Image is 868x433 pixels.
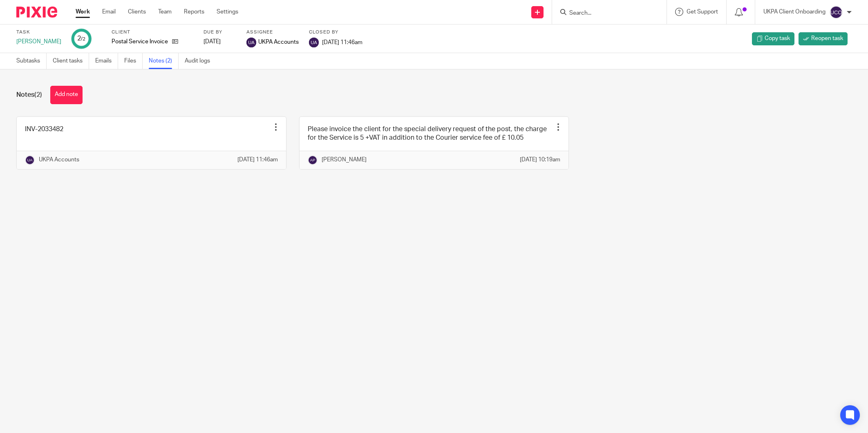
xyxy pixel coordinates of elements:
[128,8,146,16] a: Clients
[16,53,47,69] a: Subtasks
[149,53,179,69] a: Notes (2)
[687,9,718,15] span: Get Support
[520,156,560,164] p: [DATE] 10:19am
[77,34,85,43] div: 2
[830,6,843,19] img: svg%3E
[39,156,79,164] p: UKPA Accounts
[763,8,825,16] p: UKPA Client Onboarding
[81,37,85,41] small: /2
[124,53,143,69] a: Files
[246,29,299,36] label: Assignee
[765,34,790,42] span: Copy task
[25,155,35,165] img: svg%3E
[158,8,172,16] a: Team
[258,38,299,46] span: UKPA Accounts
[568,10,642,17] input: Search
[16,91,42,99] h1: Notes
[184,8,204,16] a: Reports
[309,29,362,36] label: Closed by
[309,38,319,47] img: svg%3E
[204,38,236,46] div: [DATE]
[204,29,236,36] label: Due by
[308,155,318,165] img: svg%3E
[322,39,362,45] span: [DATE] 11:46am
[246,38,256,47] img: svg%3E
[16,38,61,46] div: [PERSON_NAME]
[16,7,57,18] img: Pixie
[53,53,89,69] a: Client tasks
[799,32,848,45] a: Reopen task
[34,92,42,98] span: (2)
[811,34,843,42] span: Reopen task
[76,8,90,16] a: Work
[322,156,367,164] p: [PERSON_NAME]
[185,53,216,69] a: Audit logs
[16,29,61,36] label: Task
[752,32,794,45] a: Copy task
[95,53,118,69] a: Emails
[112,29,193,36] label: Client
[50,86,83,104] button: Add note
[217,8,238,16] a: Settings
[237,156,278,164] p: [DATE] 11:46am
[112,38,168,46] p: Postal Service Invoice
[102,8,116,16] a: Email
